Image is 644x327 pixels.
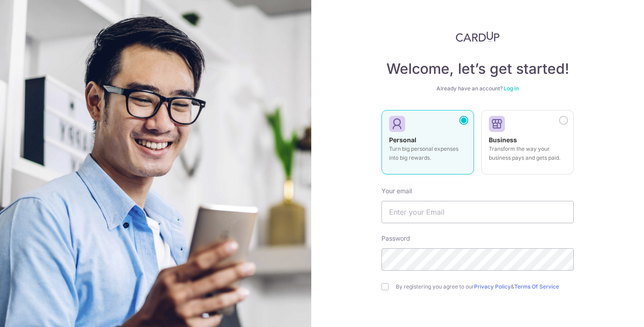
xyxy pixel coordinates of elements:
img: CardUp Logo [456,31,500,42]
input: Enter your Email [381,201,574,223]
a: Privacy Policy [474,283,511,290]
strong: Personal [389,136,416,144]
a: Terms Of Service [514,283,559,290]
a: Log in [504,85,519,92]
p: Turn big personal expenses into big rewards. [389,144,466,162]
label: Password [381,234,410,243]
strong: Business [489,136,517,144]
h4: Welcome, let’s get started! [381,60,574,78]
label: Your email [381,187,412,195]
a: Business Transform the way your business pays and gets paid. [481,110,574,180]
a: Personal Turn big personal expenses into big rewards. [381,110,474,180]
label: By registering you agree to our & [396,283,574,290]
p: Transform the way your business pays and gets paid. [489,144,566,162]
div: Already have an account? [381,85,574,92]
